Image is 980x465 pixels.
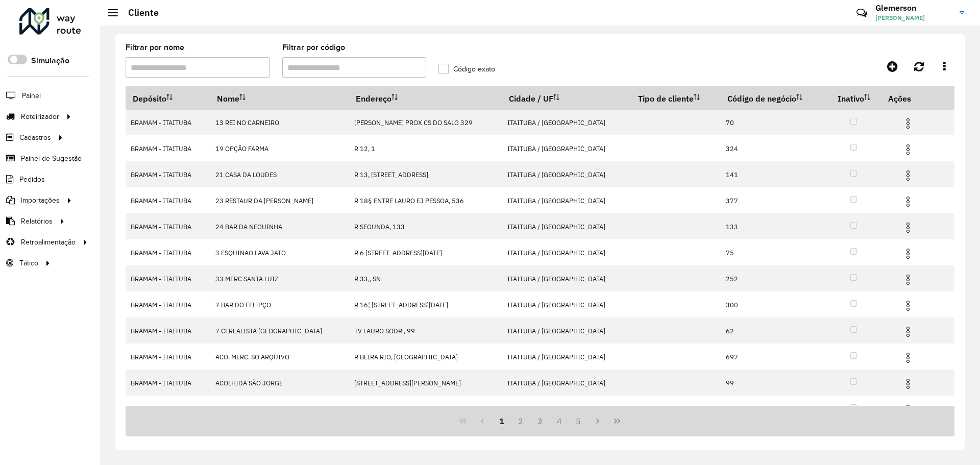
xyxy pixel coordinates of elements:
[354,118,473,127] font: [PERSON_NAME] PROX CS DO SALG 329
[22,92,41,100] font: Painel
[588,411,607,431] button: Próxima página
[21,217,53,225] font: Relatórios
[215,170,277,179] font: 21 CASA DA LOUDES
[354,301,448,309] font: R 16¦ [STREET_ADDRESS][DATE]
[131,197,191,205] font: BRAMAM - ITAITUBA
[354,170,428,179] font: R 13, [STREET_ADDRESS]
[507,197,605,205] font: ITAITUBA / [GEOGRAPHIC_DATA]
[131,249,191,257] font: BRAMAM - ITAITUBA
[133,93,166,104] font: Depósito
[726,118,734,127] font: 70
[21,155,82,162] font: Painel de Sugestão
[356,93,391,104] font: Endereço
[354,405,383,413] font: TV [DATE]
[21,238,76,246] font: Retroalimentação
[215,223,282,231] font: 24 BAR DA NEGUINHA
[126,43,184,52] font: Filtrar por nome
[726,249,734,257] font: 75
[851,2,873,24] a: Contato Rápido
[888,93,911,104] font: Ações
[875,3,916,13] font: Glemerson
[19,259,38,267] font: Tático
[354,353,458,361] font: R BEIRA RIO, [GEOGRAPHIC_DATA]
[354,249,442,257] font: R 6 [STREET_ADDRESS][DATE]
[131,144,191,153] font: BRAMAM - ITAITUBA
[726,275,738,283] font: 252
[550,411,569,431] button: 4
[530,411,550,431] button: 3
[131,275,191,283] font: BRAMAM - ITAITUBA
[507,170,605,179] font: ITAITUBA / [GEOGRAPHIC_DATA]
[726,301,738,309] font: 300
[576,416,581,426] font: 5
[726,197,738,205] font: 377
[518,416,523,426] font: 2
[492,411,511,431] button: 1
[21,113,59,120] font: Roteirizador
[215,327,322,335] font: 7 CEREALISTA [GEOGRAPHIC_DATA]
[607,411,627,431] button: Última página
[215,379,283,387] font: ACOLHIDA SÃO JORGE
[19,176,45,183] font: Pedidos
[507,275,605,283] font: ITAITUBA / [GEOGRAPHIC_DATA]
[537,416,543,426] font: 3
[354,379,461,387] font: [STREET_ADDRESS][PERSON_NAME]
[727,93,796,104] font: Código de negócio
[507,118,605,127] font: ITAITUBA / [GEOGRAPHIC_DATA]
[507,353,605,361] font: ITAITUBA / [GEOGRAPHIC_DATA]
[354,197,464,205] font: R 18§ ENTRE LAURO EJ PESSOA, 536
[726,223,738,231] font: 133
[511,411,530,431] button: 2
[726,327,734,335] font: 62
[726,405,738,413] font: 686
[726,379,734,387] font: 99
[131,405,191,413] font: BRAMAM - ITAITUBA
[21,197,60,204] font: Importações
[215,197,313,205] font: 23 RESTAUR DA [PERSON_NAME]
[19,134,51,141] font: Cadastros
[131,379,191,387] font: BRAMAM - ITAITUBA
[215,405,265,413] font: [PERSON_NAME]
[354,223,405,231] font: R SEGUNDA, 133
[131,327,191,335] font: BRAMAM - ITAITUBA
[726,170,738,179] font: 141
[569,411,589,431] button: 5
[215,301,271,309] font: 7 BAR DO FELIPÇO
[354,327,415,335] font: TV LAURO SODR , 99
[128,7,159,18] font: Cliente
[507,223,605,231] font: ITAITUBA / [GEOGRAPHIC_DATA]
[507,405,605,413] font: ITAITUBA / [GEOGRAPHIC_DATA]
[507,327,605,335] font: ITAITUBA / [GEOGRAPHIC_DATA]
[453,65,495,73] font: Código exato
[354,144,375,153] font: R 12, 1
[131,353,191,361] font: BRAMAM - ITAITUBA
[215,118,279,127] font: 13 REI NO CARNEIRO
[557,416,562,426] font: 4
[354,275,381,283] font: R 33,, SN
[217,93,239,104] font: Nome
[215,144,268,153] font: 19 OPÇÃO FARMA
[131,301,191,309] font: BRAMAM - ITAITUBA
[838,93,864,104] font: Inativo
[507,249,605,257] font: ITAITUBA / [GEOGRAPHIC_DATA]
[726,144,738,153] font: 324
[31,56,69,65] font: Simulação
[499,416,504,426] font: 1
[507,379,605,387] font: ITAITUBA / [GEOGRAPHIC_DATA]
[215,249,286,257] font: 3 ESQUINAO LAVA JATO
[131,223,191,231] font: BRAMAM - ITAITUBA
[507,144,605,153] font: ITAITUBA / [GEOGRAPHIC_DATA]
[131,118,191,127] font: BRAMAM - ITAITUBA
[875,14,925,21] font: [PERSON_NAME]
[509,93,553,104] font: Cidade / UF
[131,170,191,179] font: BRAMAM - ITAITUBA
[507,301,605,309] font: ITAITUBA / [GEOGRAPHIC_DATA]
[215,275,278,283] font: 33 MERC SANTA LUIZ
[638,93,694,104] font: Tipo de cliente
[282,43,345,52] font: Filtrar por código
[726,353,738,361] font: 697
[215,353,289,361] font: ACO. MERC. SO ARQUIVO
